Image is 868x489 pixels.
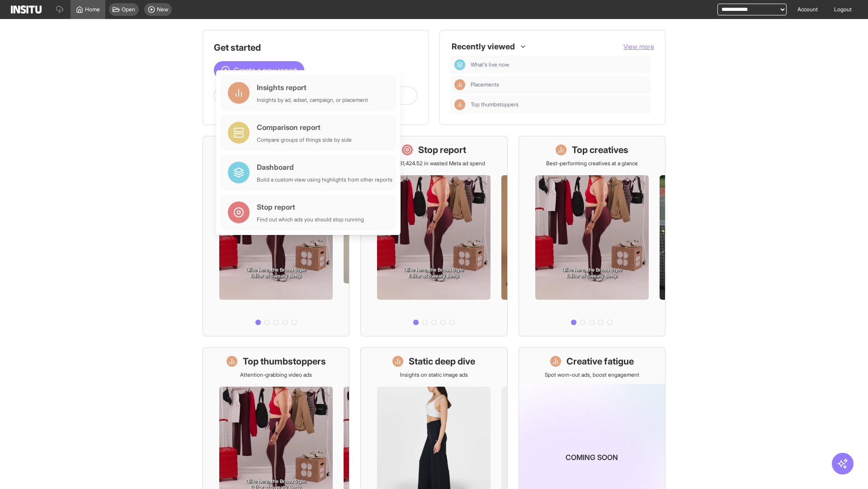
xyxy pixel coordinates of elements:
span: What's live now [471,61,647,68]
span: What's live now [471,61,509,68]
a: What's live nowSee all active ads instantly [203,136,349,336]
span: Create a new report [234,65,297,76]
a: Stop reportSave £31,424.52 in wasted Meta ad spend [360,136,507,336]
span: Placements [471,81,499,88]
button: View more [623,42,654,51]
div: Compare groups of things side by side [257,136,352,144]
p: Save £31,424.52 in wasted Meta ad spend [383,160,485,167]
div: Find out which ads you should stop running [257,216,364,223]
div: Comparison report [257,122,352,133]
h1: Top thumbstoppers [243,355,326,368]
div: Insights by ad, adset, campaign, or placement [257,96,368,104]
p: Insights on static image ads [400,371,468,379]
span: Home [85,6,100,13]
span: View more [623,43,654,50]
h1: Top creatives [572,144,628,156]
p: Attention-grabbing video ads [240,371,312,379]
span: Top thumbstoppers [471,101,519,108]
button: Create a new report [214,61,304,79]
span: Open [122,6,135,13]
span: Top thumbstoppers [471,101,647,108]
div: Dashboard [257,162,392,173]
div: Insights report [257,82,368,93]
h1: Static deep dive [409,355,475,368]
img: Logo [11,5,42,14]
span: New [157,6,168,13]
div: Insights [454,99,465,110]
div: Dashboard [454,59,465,70]
div: Stop report [257,201,364,212]
div: Build a custom view using highlights from other reports [257,176,392,183]
h1: Get started [214,41,417,54]
p: Best-performing creatives at a glance [546,160,638,167]
span: Placements [471,81,647,88]
a: Top creativesBest-performing creatives at a glance [519,136,665,336]
h1: Stop report [418,144,466,156]
div: Insights [454,79,465,90]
